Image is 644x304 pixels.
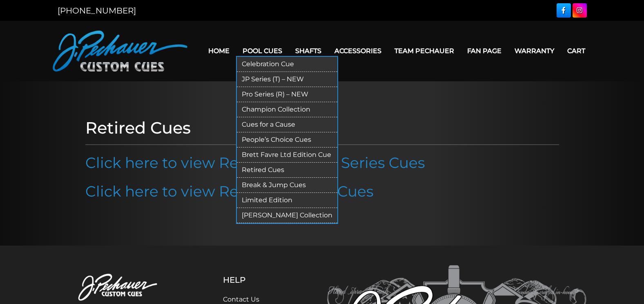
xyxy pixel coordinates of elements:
a: Click here to view Retired Limited Cues [85,182,374,200]
h5: Help [223,275,286,285]
a: Click here to view Retired JP & Pro Series Cues [85,154,425,172]
a: [PERSON_NAME] Collection [237,208,337,223]
a: Pool Cues [236,40,289,61]
a: Cart [561,40,592,61]
img: Pechauer Custom Cues [53,31,187,72]
a: Champion Collection [237,102,337,117]
a: Cues for a Cause [237,117,337,132]
h1: Retired Cues [85,118,559,138]
a: [PHONE_NUMBER] [58,6,136,16]
a: People’s Choice Cues [237,132,337,148]
a: Limited Edition [237,193,337,208]
a: JP Series (T) – NEW [237,72,337,87]
a: Warranty [508,40,561,61]
a: Celebration Cue [237,57,337,72]
a: Break & Jump Cues [237,178,337,193]
a: Accessories [328,40,388,61]
a: Shafts [289,40,328,61]
a: Pro Series (R) – NEW [237,87,337,102]
a: Team Pechauer [388,40,461,61]
a: Brett Favre Ltd Edition Cue [237,148,337,163]
a: Retired Cues [237,163,337,178]
a: Home [202,40,236,61]
a: Fan Page [461,40,508,61]
a: Contact Us [223,295,259,303]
